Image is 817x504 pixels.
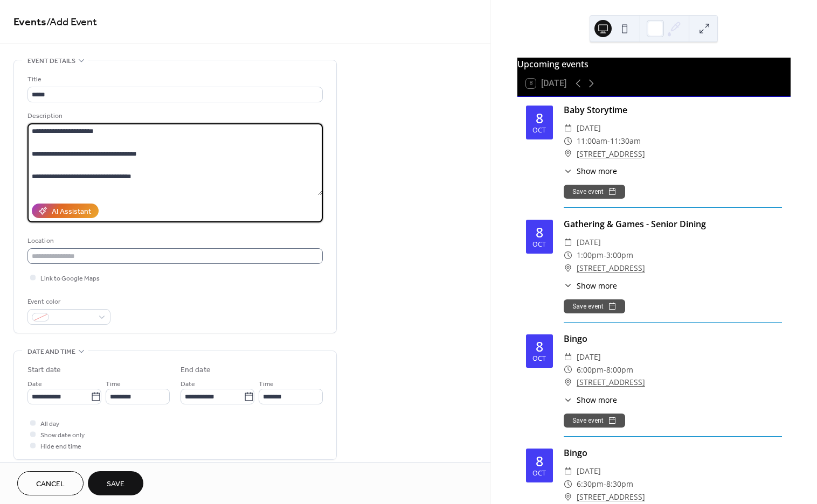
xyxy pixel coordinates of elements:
[607,135,610,148] span: -
[564,394,572,405] div: ​
[181,365,211,376] div: End date
[536,226,543,239] div: 8
[564,280,617,291] button: ​Show more
[577,249,604,262] span: 1:00pm
[40,441,81,452] span: Hide end time
[577,148,645,160] a: [STREET_ADDRESS]
[259,379,274,390] span: Time
[564,148,572,160] div: ​
[564,446,782,459] div: Bingo
[606,478,633,491] span: 8:30pm
[564,465,572,478] div: ​
[27,235,321,247] div: Location
[564,478,572,491] div: ​
[564,236,572,249] div: ​
[577,491,645,503] a: [STREET_ADDRESS]
[40,418,59,430] span: All day
[564,185,625,199] button: Save event
[27,365,61,376] div: Start date
[564,218,782,230] div: Gathering & Games - Senior Dining
[564,332,782,345] div: Bingo
[46,12,97,33] span: / Add Event
[27,296,108,307] div: Event color
[564,262,572,275] div: ​
[606,363,633,376] span: 8:00pm
[32,204,99,218] button: AI Assistant
[27,110,321,122] div: Description
[604,478,606,491] span: -
[604,363,606,376] span: -
[27,74,321,85] div: Title
[577,135,607,148] span: 11:00am
[17,471,84,495] button: Cancel
[27,346,75,358] span: Date and time
[532,127,546,134] div: Oct
[564,249,572,262] div: ​
[564,103,782,116] div: Baby Storytime
[13,12,46,33] a: Events
[36,479,65,490] span: Cancel
[106,379,121,390] span: Time
[577,262,645,275] a: [STREET_ADDRESS]
[564,363,572,376] div: ​
[577,122,601,135] span: [DATE]
[517,58,791,71] div: Upcoming events
[564,165,617,177] button: ​Show more
[604,249,606,262] span: -
[610,135,641,148] span: 11:30am
[88,471,143,495] button: Save
[564,299,625,313] button: Save event
[564,351,572,363] div: ​
[577,351,601,363] span: [DATE]
[564,414,625,428] button: Save event
[564,135,572,148] div: ​
[564,122,572,135] div: ​
[536,111,543,125] div: 8
[52,206,91,218] div: AI Assistant
[564,394,617,405] button: ​Show more
[577,376,645,389] a: [STREET_ADDRESS]
[532,241,546,248] div: Oct
[577,236,601,249] span: [DATE]
[107,479,124,490] span: Save
[536,454,543,468] div: 8
[577,394,617,405] span: Show more
[536,340,543,353] div: 8
[27,379,42,390] span: Date
[564,376,572,389] div: ​
[577,363,604,376] span: 6:00pm
[577,280,617,291] span: Show more
[40,430,85,441] span: Show date only
[577,465,601,478] span: [DATE]
[606,249,633,262] span: 3:00pm
[564,491,572,503] div: ​
[532,355,546,362] div: Oct
[27,55,75,67] span: Event details
[564,165,572,177] div: ​
[40,273,100,284] span: Link to Google Maps
[577,478,604,491] span: 6:30pm
[532,470,546,477] div: Oct
[564,280,572,291] div: ​
[181,379,195,390] span: Date
[577,165,617,177] span: Show more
